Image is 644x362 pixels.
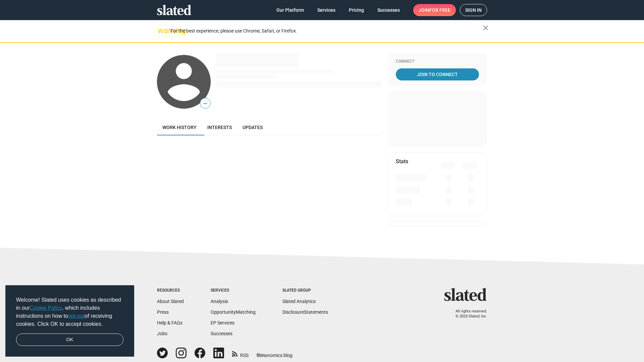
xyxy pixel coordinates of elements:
[232,348,249,359] a: RSS
[30,305,62,311] a: Cookie Policy
[211,320,234,325] a: EP Services
[68,313,85,319] a: opt-out
[282,309,328,315] a: DisclosureStatements
[312,4,341,16] a: Services
[396,158,408,165] mat-card-title: Stats
[157,299,184,304] a: About Slated
[413,4,456,16] a: Joinfor free
[158,26,166,35] mat-icon: warning
[211,299,228,304] a: Analysis
[276,4,304,16] span: Our Platform
[237,119,268,135] a: Updates
[482,24,490,32] mat-icon: close
[429,4,450,16] span: for free
[282,288,328,293] div: Slated Group
[282,299,316,304] a: Slated Analytics
[5,285,134,357] div: cookieconsent
[257,347,292,359] a: filmonomics blog
[211,331,232,336] a: Successes
[157,320,182,325] a: Help & FAQs
[200,99,210,108] span: —
[271,4,309,16] a: Our Platform
[211,288,256,293] div: Services
[465,4,482,16] span: Sign in
[257,353,265,358] span: film
[207,125,232,130] span: Interests
[16,334,123,346] a: dismiss cookie message
[243,125,263,130] span: Updates
[448,309,487,319] p: All rights reserved. © 2025 Slated, Inc.
[211,309,256,315] a: OpportunityMatching
[396,68,479,80] a: Join To Connect
[397,68,478,80] span: Join To Connect
[317,4,335,16] span: Services
[157,119,202,135] a: Work history
[157,309,169,315] a: Press
[202,119,237,135] a: Interests
[372,4,405,16] a: Successes
[396,59,479,64] div: Connect
[460,4,487,16] a: Sign in
[170,26,483,36] div: For the best experience, please use Chrome, Safari, or Firefox.
[377,4,400,16] span: Successes
[157,331,167,336] a: Jobs
[157,288,184,293] div: Resources
[419,4,450,16] span: Join
[343,4,369,16] a: Pricing
[349,4,364,16] span: Pricing
[16,296,123,328] span: Welcome! Slated uses cookies as described in our , which includes instructions on how to of recei...
[162,125,197,130] span: Work history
